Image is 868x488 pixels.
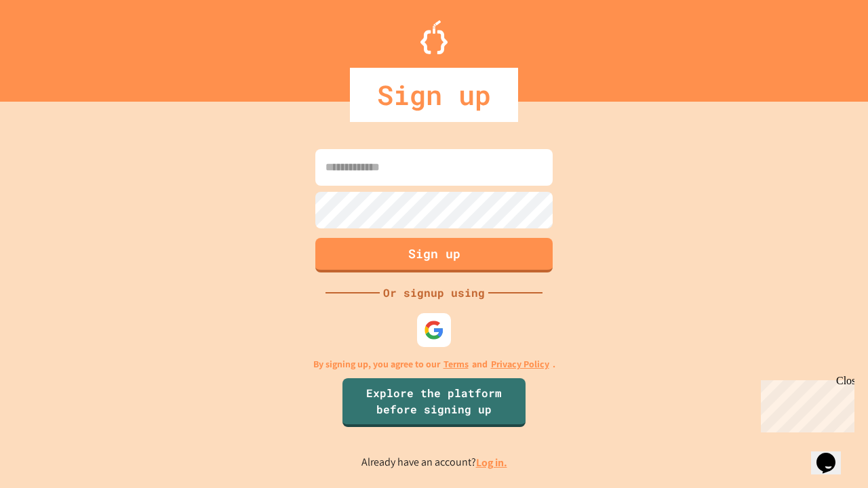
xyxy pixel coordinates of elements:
[380,285,488,301] div: Or signup using
[476,455,507,470] a: Log in.
[811,434,854,474] iframe: chat widget
[443,357,469,371] a: Terms
[424,320,444,340] img: google-icon.svg
[5,5,94,86] div: Chat with us now!Close
[755,375,854,432] iframe: chat widget
[313,357,555,371] p: By signing up, you agree to our and .
[350,68,518,122] div: Sign up
[420,20,448,54] img: Logo.svg
[342,378,526,427] a: Explore the platform before signing up
[361,454,507,471] p: Already have an account?
[315,238,553,272] button: Sign up
[491,357,549,371] a: Privacy Policy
